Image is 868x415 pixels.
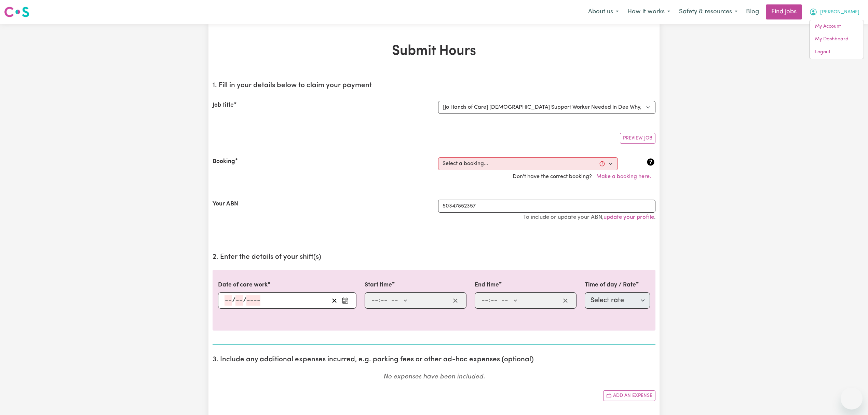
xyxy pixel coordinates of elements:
button: Enter the date of care work [340,295,351,306]
span: : [379,297,380,304]
label: Start time [365,281,392,290]
span: [PERSON_NAME] [820,9,859,16]
em: No expenses have been included. [383,374,485,380]
a: Blog [742,4,763,19]
a: update your profile [603,214,654,220]
input: -- [225,295,232,306]
button: My Account [805,5,864,19]
div: My Account [809,20,864,59]
label: Booking [213,157,235,166]
a: Careseekers logo [4,4,29,20]
button: About us [584,5,623,19]
label: Time of day / Rate [585,281,636,290]
a: Find jobs [766,4,802,19]
h1: Submit Hours [213,43,655,59]
label: Your ABN [213,200,238,209]
span: Don't have the correct booking? [513,174,655,179]
label: Date of care work [218,281,268,290]
label: End time [475,281,499,290]
input: ---- [246,295,260,306]
span: / [232,297,235,304]
input: -- [490,295,498,306]
iframe: Button to launch messaging window, conversation in progress [841,388,863,410]
a: My Account [810,20,864,33]
a: My Dashboard [810,33,864,46]
a: Logout [810,46,864,59]
button: Clear date [329,295,340,306]
span: : [489,297,490,304]
button: Make a booking here. [592,170,655,183]
input: -- [481,295,489,306]
span: / [243,297,246,304]
img: Careseekers logo [4,6,29,18]
button: How it works [623,5,675,19]
button: Preview Job [620,133,655,144]
h2: 3. Include any additional expenses incurred, e.g. parking fees or other ad-hoc expenses (optional) [213,356,655,364]
input: -- [380,295,388,306]
input: -- [235,295,243,306]
h2: 1. Fill in your details below to claim your payment [213,81,655,90]
button: Safety & resources [675,5,742,19]
label: Job title [213,101,234,110]
h2: 2. Enter the details of your shift(s) [213,253,655,262]
input: -- [371,295,379,306]
button: Add another expense [603,390,655,401]
small: To include or update your ABN, . [523,214,655,220]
